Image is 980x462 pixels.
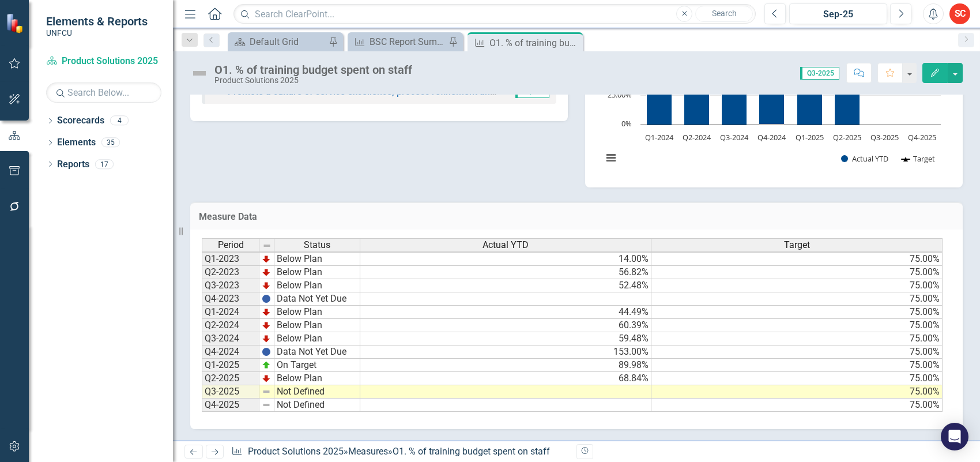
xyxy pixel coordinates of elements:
h3: Measure Data [199,212,954,222]
td: Q1-2024 [202,306,259,319]
td: 60.39% [360,319,651,332]
img: zOikAAAAAElFTkSuQmCC [262,360,271,370]
td: 75.00% [651,385,943,399]
input: Search Below... [46,82,161,103]
div: 17 [95,159,114,169]
td: Q3-2023 [202,279,259,292]
td: Q3-2024 [202,332,259,345]
td: 75.00% [651,372,943,385]
td: Not Defined [274,385,360,399]
td: Below Plan [274,266,360,279]
img: TnMDeAgwAPMxUmUi88jYAAAAAElFTkSuQmCC [262,307,271,317]
span: Search [712,9,737,18]
span: Q3-2025 [800,67,839,80]
div: O1. % of training budget spent on staff [489,36,580,50]
td: 75.00% [651,252,943,266]
img: BgCOk07PiH71IgAAAABJRU5ErkJggg== [262,294,271,303]
td: 75.00% [651,266,943,279]
img: TnMDeAgwAPMxUmUi88jYAAAAAElFTkSuQmCC [262,334,271,343]
td: Q2-2025 [202,372,259,385]
td: Q2-2023 [202,266,259,279]
td: Q3-2025 [202,385,259,399]
div: Sep-25 [793,7,883,21]
img: TnMDeAgwAPMxUmUi88jYAAAAAElFTkSuQmCC [262,268,271,277]
a: Product Solutions 2025 [248,446,344,457]
text: Q2-2025 [833,132,861,142]
td: Q4-2024 [202,345,259,359]
a: Reports [57,158,89,171]
div: 4 [110,116,129,126]
td: Not Defined [274,399,360,412]
td: Q1-2023 [202,252,259,266]
div: O1. % of training budget spent on staff [393,446,550,457]
text: Q4-2024 [757,132,786,142]
td: On Target [274,359,360,372]
img: Not Defined [190,64,209,82]
td: 75.00% [651,292,943,306]
a: BSC Report Summary [350,35,446,49]
text: Q4-2025 [908,132,936,142]
td: 75.00% [651,399,943,412]
text: Q3-2025 [870,132,899,142]
a: Scorecards [57,114,104,127]
td: Data Not Yet Due [274,345,360,359]
text: 25.00% [608,89,632,100]
img: TnMDeAgwAPMxUmUi88jYAAAAAElFTkSuQmCC [262,281,271,290]
input: Search ClearPoint... [233,4,756,24]
td: 75.00% [651,345,943,359]
a: Elements [57,136,96,149]
img: TnMDeAgwAPMxUmUi88jYAAAAAElFTkSuQmCC [262,254,271,264]
button: Sep-25 [789,3,887,24]
img: 8DAGhfEEPCf229AAAAAElFTkSuQmCC [262,241,272,250]
span: Status [304,240,330,250]
td: Below Plan [274,332,360,345]
td: Below Plan [274,252,360,266]
td: 44.49% [360,306,651,319]
div: » » [231,445,568,459]
a: Product Solutions 2025 [46,55,161,68]
text: 0% [621,118,632,129]
div: BSC Report Summary [370,35,446,49]
path: Q1-2024, 44.49. Actual YTD. [647,73,672,125]
img: TnMDeAgwAPMxUmUi88jYAAAAAElFTkSuQmCC [262,321,271,330]
img: BgCOk07PiH71IgAAAABJRU5ErkJggg== [262,347,271,356]
td: 59.48% [360,332,651,345]
small: UNFCU [46,28,148,37]
td: Data Not Yet Due [274,292,360,306]
button: Search [695,6,753,22]
td: 56.82% [360,266,651,279]
img: TnMDeAgwAPMxUmUi88jYAAAAAElFTkSuQmCC [262,374,271,383]
td: 75.00% [651,332,943,345]
td: 14.00% [360,252,651,266]
td: Q4-2025 [202,399,259,412]
td: Below Plan [274,319,360,332]
td: 153.00% [360,345,651,359]
img: 8DAGhfEEPCf229AAAAAElFTkSuQmCC [262,387,271,396]
button: Show Target [902,153,935,164]
td: Q4-2023 [202,292,259,306]
button: View chart menu, Chart [603,149,619,166]
div: O1. % of training budget spent on staff [214,63,412,76]
span: Period [218,240,244,250]
div: Default Grid [250,35,326,49]
div: Open Intercom Messenger [941,423,968,450]
td: Below Plan [274,306,360,319]
td: 52.48% [360,279,651,292]
td: 75.00% [651,306,943,319]
a: Default Grid [231,35,326,49]
td: 75.00% [651,319,943,332]
td: 75.00% [651,279,943,292]
td: Q1-2025 [202,359,259,372]
button: Show Actual YTD [841,153,889,164]
div: 35 [101,138,120,148]
text: Q1-2025 [796,132,824,142]
td: 68.84% [360,372,651,385]
button: SC [949,3,970,24]
td: Below Plan [274,279,360,292]
text: Q2-2024 [683,132,711,142]
a: Measures [348,446,388,457]
span: Target [784,240,810,250]
span: Elements & Reports [46,14,148,28]
text: Q1-2024 [645,132,674,142]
